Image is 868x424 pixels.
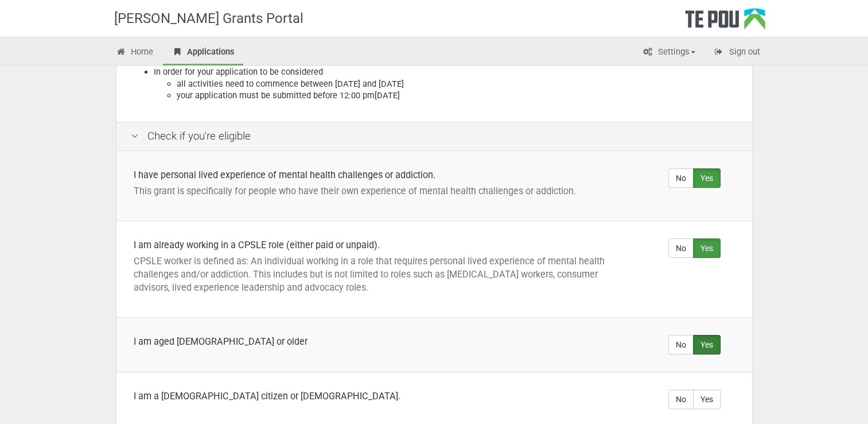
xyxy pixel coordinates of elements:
[705,40,769,65] a: Sign out
[116,122,752,151] div: Check if you're eligible
[177,78,738,90] li: all activities need to commence between [DATE] and [DATE]
[134,335,620,348] div: I am aged [DEMOGRAPHIC_DATA] or older
[685,8,765,37] div: Te Pou Logo
[693,335,721,354] label: Yes
[163,40,243,65] a: Applications
[693,168,721,188] label: Yes
[668,168,694,188] label: No
[177,90,738,102] li: your application must be submitted before 12:00 pm[DATE]
[107,40,162,65] a: Home
[693,390,721,409] label: Yes
[668,238,694,258] label: No
[134,238,620,252] div: I am already working in a CPSLE role (either paid or unpaid).
[154,66,738,102] li: In order for your application to be considered
[134,390,620,403] div: I am a [DEMOGRAPHIC_DATA] citizen or [DEMOGRAPHIC_DATA].
[693,238,721,258] label: Yes
[634,40,704,65] a: Settings
[134,168,620,182] div: I have personal lived experience of mental health challenges or addiction.
[134,255,620,294] p: CPSLE worker is defined as: An individual working in a role that requires personal lived experien...
[668,335,694,354] label: No
[134,184,620,198] p: This grant is specifically for people who have their own experience of mental health challenges o...
[668,390,694,409] label: No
